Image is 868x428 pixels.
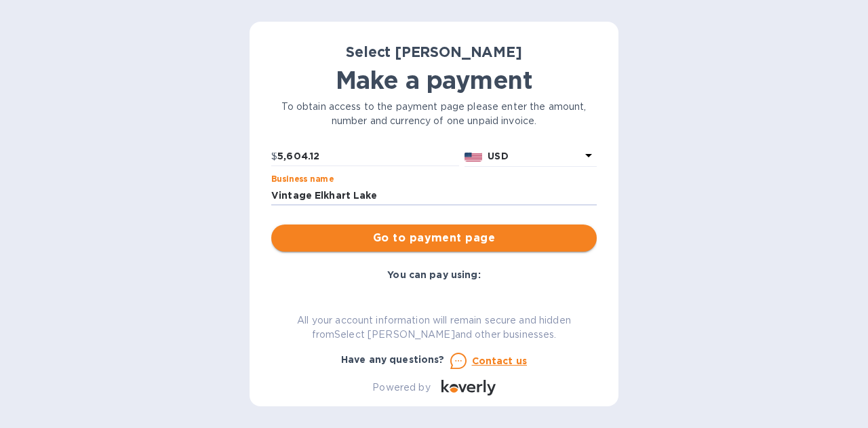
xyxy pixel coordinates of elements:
p: To obtain access to the payment page please enter the amount, number and currency of one unpaid i... [271,100,597,128]
button: Go to payment page [271,225,597,252]
b: Have any questions? [341,354,445,365]
img: USD [465,152,483,161]
input: Enter business name [271,185,597,206]
span: Go to payment page [282,230,586,246]
h1: Make a payment [271,66,597,94]
p: $ [271,149,277,163]
b: You can pay using: [387,269,480,280]
u: Contact us [472,355,528,366]
label: Business name [271,176,334,184]
input: 0.00 [277,147,459,167]
p: Powered by [372,381,430,395]
b: Select [PERSON_NAME] [346,43,522,60]
p: All your account information will remain secure and hidden from Select [PERSON_NAME] and other bu... [271,313,597,342]
b: USD [488,151,508,161]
